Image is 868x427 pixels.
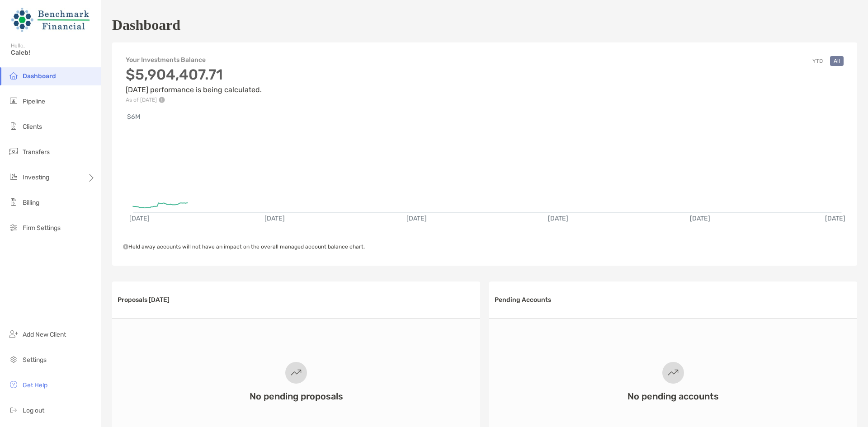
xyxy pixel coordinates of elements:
img: clients icon [8,121,19,131]
img: investing icon [8,171,19,182]
span: Held away accounts will not have an impact on the overall managed account balance chart. [123,244,365,250]
span: Add New Client [23,331,66,338]
text: [DATE] [825,215,845,222]
span: Investing [23,174,49,181]
span: Dashboard [23,72,56,80]
img: pipeline icon [8,95,19,106]
h3: Proposals [DATE] [118,296,170,304]
p: As of [DATE] [126,97,262,103]
img: Performance Info [159,97,165,103]
button: YTD [809,56,826,66]
img: dashboard icon [8,70,19,81]
span: Firm Settings [23,224,61,232]
text: $6M [127,113,140,121]
h4: Your Investments Balance [126,56,262,64]
img: Zoe Logo [11,4,90,36]
div: [DATE] performance is being calculated. [126,66,262,103]
span: Pipeline [23,98,45,105]
img: add_new_client icon [8,328,19,339]
h1: Dashboard [112,17,180,33]
img: get-help icon [8,379,19,390]
span: Settings [23,356,47,364]
span: Caleb! [11,49,95,56]
span: Clients [23,123,42,131]
img: logout icon [8,404,19,415]
text: [DATE] [129,215,150,222]
img: settings icon [8,354,19,365]
span: Billing [23,199,39,206]
img: firm-settings icon [8,222,19,233]
h3: No pending accounts [627,391,719,402]
text: [DATE] [548,215,568,222]
text: [DATE] [264,215,285,222]
img: transfers icon [8,146,19,157]
img: billing icon [8,197,19,207]
span: Log out [23,407,44,414]
h3: Pending Accounts [495,296,551,304]
button: All [830,56,844,66]
text: [DATE] [406,215,427,222]
span: Transfers [23,148,50,156]
text: [DATE] [690,215,710,222]
span: Get Help [23,381,47,389]
h3: $5,904,407.71 [126,66,262,83]
h3: No pending proposals [250,391,343,402]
